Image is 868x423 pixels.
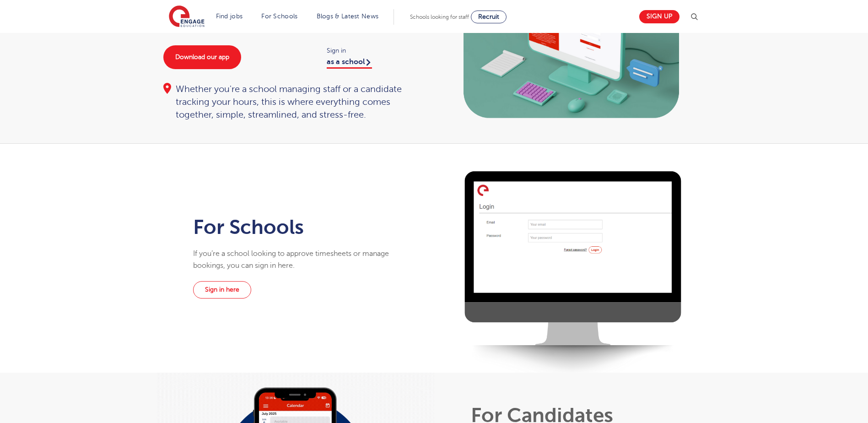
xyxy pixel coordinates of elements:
[261,13,297,20] a: For Schools
[327,58,372,69] a: as a school
[193,281,251,298] a: Sign in here
[169,5,205,28] img: Engage Education
[216,13,243,20] a: Find jobs
[478,13,499,20] span: Recruit
[193,216,397,239] h1: For Schools
[163,45,241,69] a: Download our app
[193,248,397,272] p: If you’re a school looking to approve timesheets or manage bookings, you can sign in here.
[317,13,379,20] a: Blogs & Latest News
[163,83,425,121] div: Whether you're a school managing staff or a candidate tracking your hours, this is where everythi...
[410,14,469,20] span: Schools looking for staff
[471,11,507,23] a: Recruit
[327,45,425,56] span: Sign in
[639,10,679,23] a: Sign up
